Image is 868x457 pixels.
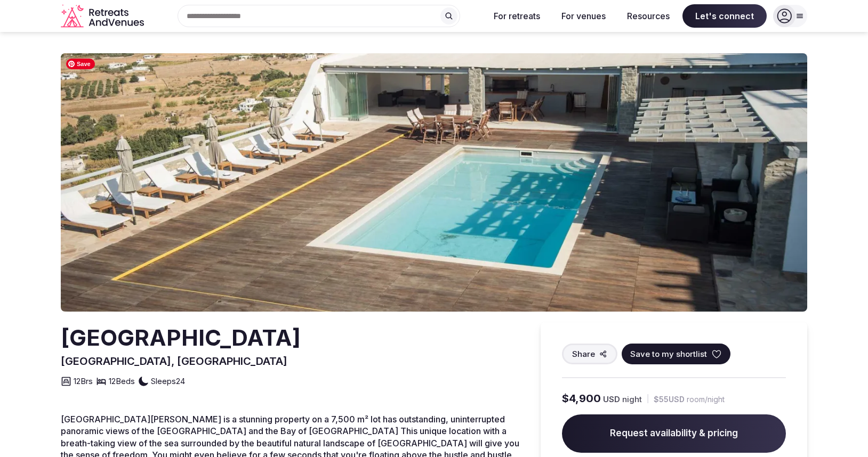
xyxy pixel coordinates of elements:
[654,394,685,405] span: $55 USD
[572,348,595,360] span: Share
[630,348,707,360] span: Save to my shortlist
[61,53,807,312] img: Venue cover photo
[562,391,601,406] span: $4,900
[562,414,786,453] span: Request availability & pricing
[603,394,620,405] span: USD
[66,59,95,69] span: Save
[61,355,287,368] span: [GEOGRAPHIC_DATA], [GEOGRAPHIC_DATA]
[687,394,725,405] span: room/night
[109,376,135,387] span: 12 Beds
[682,4,767,28] span: Let's connect
[622,344,730,364] button: Save to my shortlist
[562,344,617,364] button: Share
[485,4,549,28] button: For retreats
[618,4,678,28] button: Resources
[151,376,185,387] span: Sleeps 24
[74,376,93,387] span: 12 Brs
[61,4,146,28] a: Visit the homepage
[61,322,301,354] h2: [GEOGRAPHIC_DATA]
[553,4,614,28] button: For venues
[622,394,642,405] span: night
[646,393,649,404] div: |
[61,4,146,28] svg: Retreats and Venues company logo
